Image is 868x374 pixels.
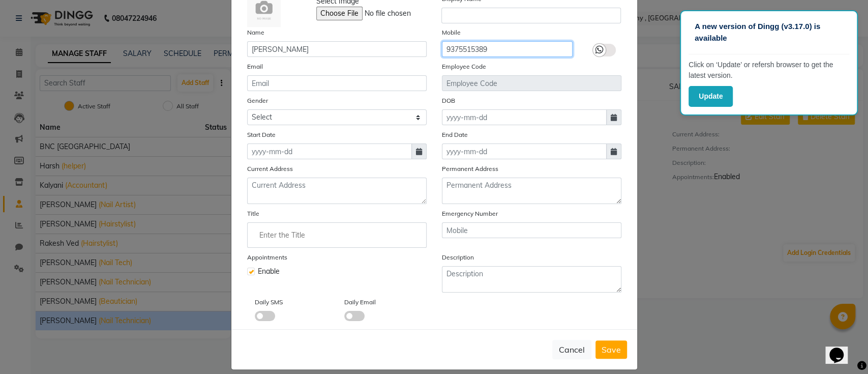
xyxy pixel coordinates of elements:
label: End Date [442,130,468,139]
iframe: chat widget [825,333,858,364]
label: Title [247,209,259,218]
span: Enable [258,266,280,277]
p: Click on ‘Update’ or refersh browser to get the latest version. [689,60,849,81]
label: DOB [442,96,455,105]
label: Gender [247,96,268,105]
button: Update [689,86,733,107]
input: Name [247,41,427,57]
label: Email [247,62,263,71]
input: Mobile [442,222,621,238]
label: Permanent Address [442,164,498,174]
input: yyyy-mm-dd [247,143,412,159]
input: yyyy-mm-dd [442,143,607,159]
label: Appointments [247,253,287,262]
input: Select Image [316,7,455,20]
label: Name [247,28,264,37]
label: Daily SMS [255,298,283,307]
input: Enter the Title [252,225,422,245]
label: Start Date [247,130,276,139]
input: yyyy-mm-dd [442,109,607,125]
label: Description [442,253,474,262]
label: Current Address [247,164,293,174]
label: Employee Code [442,62,486,71]
input: Employee Code [442,75,621,91]
button: Cancel [552,340,591,359]
p: A new version of Dingg (v3.17.0) is available [695,21,843,44]
label: Mobile [442,28,461,37]
input: Email [247,75,427,91]
label: Daily Email [344,298,376,307]
span: Save [602,344,621,355]
input: Mobile [442,41,573,57]
button: Save [595,340,627,359]
label: Emergency Number [442,209,498,218]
